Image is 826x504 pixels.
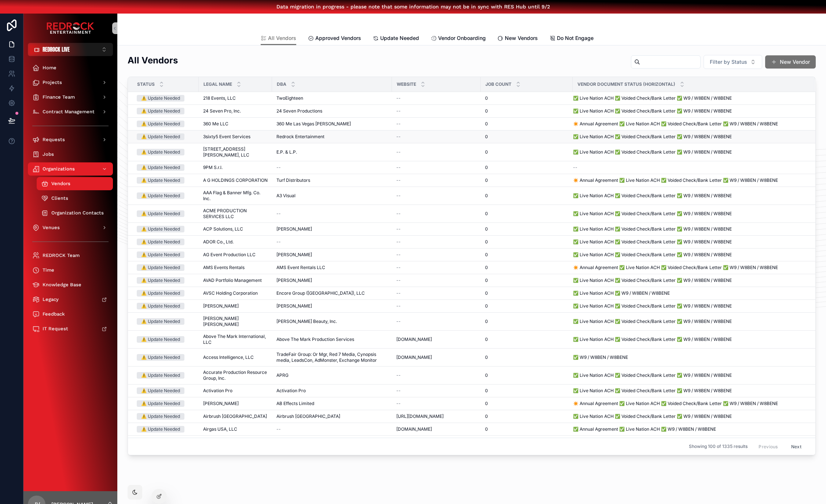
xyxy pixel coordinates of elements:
[396,290,476,296] a: --
[485,265,568,271] a: 0
[203,177,268,183] a: A G HOLDINGS CORPORATION
[137,133,194,140] a: ⚠️ Update Needed
[396,265,476,271] a: --
[573,319,732,324] span: ✅ Live Nation ACH ✅ Voided Check/Bank Letter ✅ W9 / W8BEN / W8BENE
[203,146,268,158] a: [STREET_ADDRESS][PERSON_NAME], LLC
[203,316,268,327] span: [PERSON_NAME] [PERSON_NAME]
[573,226,732,232] span: ✅ Live Nation ACH ✅ Voided Check/Bank Letter ✅ W9 / W8BEN / W8BENE
[28,264,113,277] a: Time
[573,354,628,360] span: ✅ W9 / W8BEN / W8BENE
[308,32,361,46] a: Approved Vendors
[396,121,476,127] a: --
[141,226,180,232] div: ⚠️ Update Needed
[573,108,806,114] a: ✅ Live Nation ACH ✅ Voided Check/Bank Letter ✅ W9 / W8BEN / W8BENE
[485,108,488,114] span: 0
[28,76,113,89] a: Projects
[43,253,80,258] span: REDROCK Team
[43,311,65,317] span: Feedback
[498,32,538,46] a: New Vendors
[573,211,806,217] a: ✅ Live Nation ACH ✅ Voided Check/Bank Letter ✅ W9 / W8BEN / W8BENE
[396,372,476,378] a: --
[203,121,268,127] a: 360 Me LLC
[485,134,568,140] a: 0
[43,94,75,100] span: Finance Team
[141,354,180,361] div: ⚠️ Update Needed
[203,121,228,127] span: 360 Me LLC
[141,149,180,155] div: ⚠️ Update Needed
[396,303,476,309] a: --
[485,336,568,342] a: 0
[28,308,113,321] a: Feedback
[141,192,180,199] div: ⚠️ Update Needed
[28,133,113,146] a: Requests
[573,121,778,127] span: ✴️ Annual Agreement ✅ Live Nation ACH ✅ Voided Check/Bank Letter ✅ W9 / W8BEN / W8BENE
[276,252,388,258] a: [PERSON_NAME]
[396,354,432,360] span: [DOMAIN_NAME]
[137,303,194,309] a: ⚠️ Update Needed
[573,95,806,101] a: ✅ Live Nation ACH ✅ Voided Check/Bank Letter ✅ W9 / W8BEN / W8BENE
[573,165,806,170] a: --
[573,336,732,342] span: ✅ Live Nation ACH ✅ Voided Check/Bank Letter ✅ W9 / W8BEN / W8BENE
[505,34,538,42] span: New Vendors
[276,336,354,342] span: Above The Mark Production Services
[276,336,388,342] a: Above The Mark Production Services
[51,181,70,187] span: Vendors
[396,193,476,199] a: --
[37,177,113,190] a: Vendors
[573,177,806,183] a: ✴️ Annual Agreement ✅ Live Nation ACH ✅ Voided Check/Bank Letter ✅ W9 / W8BEN / W8BENE
[396,211,401,217] span: --
[765,55,816,69] a: New Vendor
[43,109,95,115] span: Contract Management
[276,108,388,114] a: 24 Seven Productions
[396,95,476,101] a: --
[485,372,488,378] span: 0
[485,95,488,101] span: 0
[141,290,180,297] div: ⚠️ Update Needed
[485,290,488,296] span: 0
[137,164,194,171] a: ⚠️ Update Needed
[23,56,117,345] div: scrollable content
[396,149,401,155] span: --
[51,195,68,201] span: Clients
[573,193,806,199] a: ✅ Live Nation ACH ✅ Voided Check/Bank Letter ✅ W9 / W8BEN / W8BENE
[276,265,388,271] a: AMS Event Rentals LLC
[485,149,488,155] span: 0
[573,277,806,283] a: ✅ Live Nation ACH ✅ Voided Check/Bank Letter ✅ W9 / W8BEN / W8BENE
[573,252,732,258] span: ✅ Live Nation ACH ✅ Voided Check/Bank Letter ✅ W9 / W8BEN / W8BENE
[276,226,312,232] span: [PERSON_NAME]
[573,134,732,140] span: ✅ Live Nation ACH ✅ Voided Check/Bank Letter ✅ W9 / W8BEN / W8BENE
[276,193,295,199] span: A3 Visual
[28,61,113,74] a: Home
[203,239,268,245] a: ADOR Co., Ltd.
[550,32,594,46] a: Do Not Engage
[485,354,488,360] span: 0
[203,277,268,283] a: AVAD Portfolio Management
[203,252,256,258] span: AG Event Production LLC
[137,290,194,297] a: ⚠️ Update Needed
[276,149,297,155] span: E.P. & L.P.
[396,121,401,127] span: --
[137,239,194,245] a: ⚠️ Update Needed
[47,22,94,34] img: App logo
[573,354,806,360] a: ✅ W9 / W8BEN / W8BENE
[203,277,262,283] span: AVAD Portfolio Management
[203,226,243,232] span: ACP Solutions, LLC
[141,264,180,271] div: ⚠️ Update Needed
[485,303,568,309] a: 0
[396,211,476,217] a: --
[276,149,388,155] a: E.P. & L.P.
[43,137,65,143] span: Requests
[485,354,568,360] a: 0
[396,277,476,283] a: --
[276,95,303,101] span: TwoEighteen
[276,352,388,363] span: TradeFair Group: Or Mgr, Red 7 Media, Cynopsis media, LeadsCon, AdMonster, Exchange Monitor
[276,121,388,127] a: 360 Me Las Vegas [PERSON_NAME]
[485,177,488,183] span: 0
[137,149,194,155] a: ⚠️ Update Needed
[396,134,401,140] span: --
[137,251,194,258] a: ⚠️ Update Needed
[28,293,113,306] a: Legacy
[485,290,568,296] a: 0
[485,121,568,127] a: 0
[485,211,568,217] a: 0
